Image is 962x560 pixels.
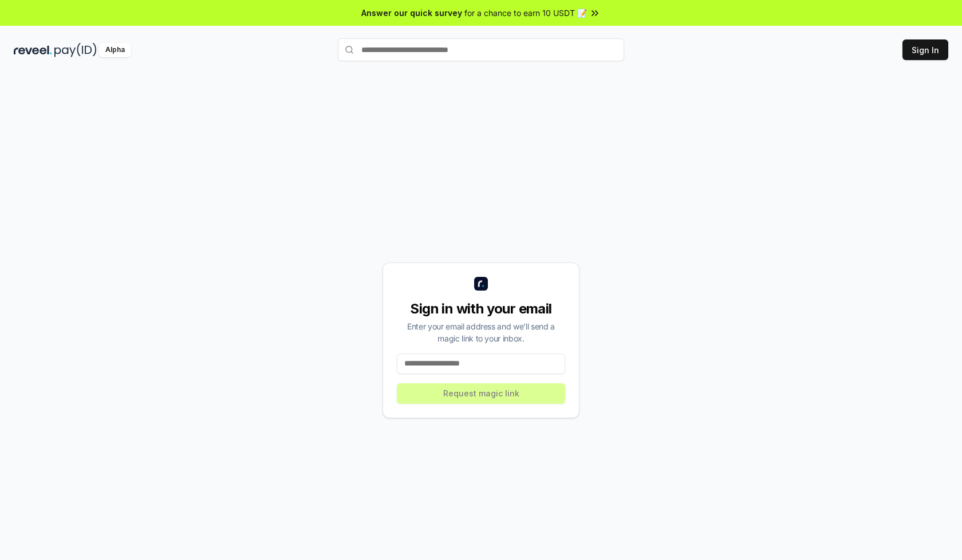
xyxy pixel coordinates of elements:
[397,300,565,318] div: Sign in with your email
[54,43,97,57] img: pay_id
[361,7,462,19] span: Answer our quick survey
[464,7,587,19] span: for a chance to earn 10 USDT 📝
[474,277,488,291] img: logo_small
[902,39,948,60] button: Sign In
[14,43,52,57] img: reveel_dark
[99,43,131,57] div: Alpha
[397,320,565,344] div: Enter your email address and we’ll send a magic link to your inbox.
